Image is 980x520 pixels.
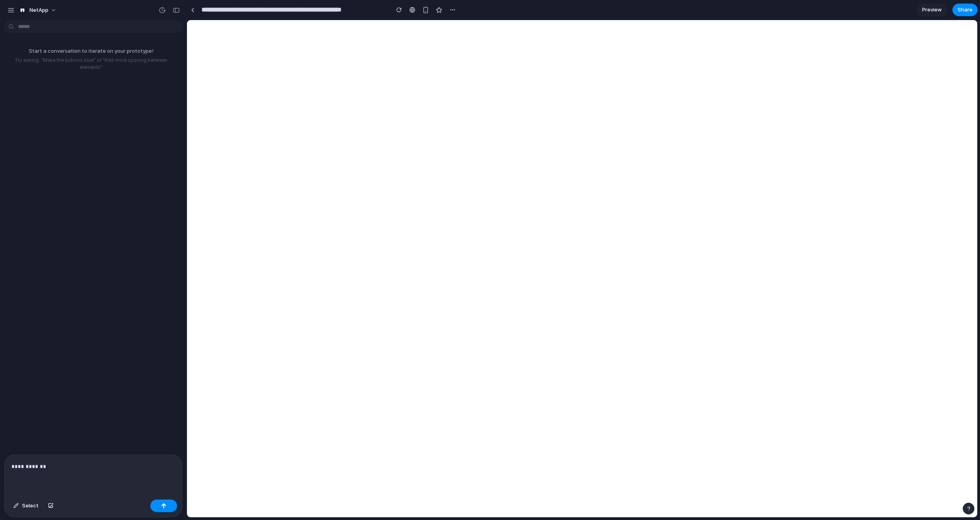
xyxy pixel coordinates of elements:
[3,47,179,55] p: Start a conversation to iterate on your prototype!
[958,6,973,14] span: Share
[916,4,948,16] a: Preview
[15,4,61,17] button: NetApp
[922,6,942,14] span: Preview
[9,500,43,512] button: Select
[30,6,48,14] span: NetApp
[952,4,978,16] button: Share
[3,57,179,71] p: Try asking: "Make the buttons blue" or "Add more spacing between elements"
[22,502,39,510] span: Select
